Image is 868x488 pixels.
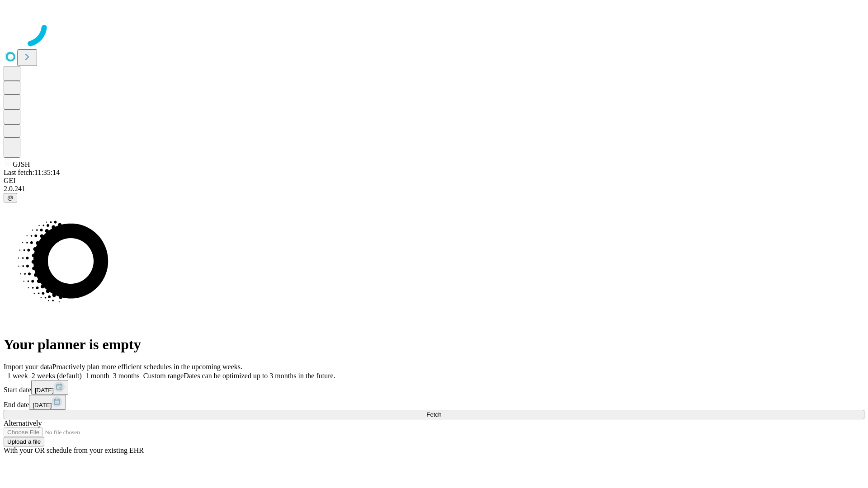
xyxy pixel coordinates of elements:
[4,169,60,176] span: Last fetch: 11:35:14
[52,363,242,371] span: Proactively plan more efficient schedules in the upcoming weeks.
[4,395,864,410] div: End date
[143,372,184,380] span: Custom range
[4,363,52,371] span: Import your data
[29,395,66,410] button: [DATE]
[4,419,42,427] span: Alternatively
[426,411,441,418] span: Fetch
[85,372,109,380] span: 1 month
[4,177,864,185] div: GEI
[13,160,30,168] span: GJSH
[4,380,864,395] div: Start date
[31,380,68,395] button: [DATE]
[4,446,144,454] span: With your OR schedule from your existing EHR
[4,185,864,193] div: 2.0.241
[113,372,140,380] span: 3 months
[7,372,28,380] span: 1 week
[7,194,14,201] span: @
[4,437,44,446] button: Upload a file
[184,372,335,380] span: Dates can be optimized up to 3 months in the future.
[32,372,82,380] span: 2 weeks (default)
[33,402,52,408] span: [DATE]
[4,410,864,419] button: Fetch
[4,336,864,353] h1: Your planner is empty
[4,193,17,202] button: @
[35,387,54,394] span: [DATE]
